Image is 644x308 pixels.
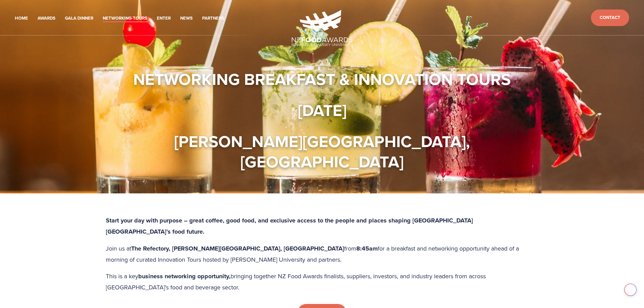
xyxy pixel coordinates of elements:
strong: [DATE] [298,98,347,122]
strong: business networking opportunity, [138,272,231,281]
a: Enter [157,15,171,22]
p: This is a key bringing together NZ Food Awards finalists, suppliers, investors, and industry lead... [106,271,539,292]
a: Contact [591,9,629,26]
strong: Networking Breakfast & Innovation Tours [133,67,511,91]
a: Home [15,15,28,22]
a: Awards [38,15,55,22]
a: Networking-Tours [103,15,147,22]
strong: The Refectory, [PERSON_NAME][GEOGRAPHIC_DATA], [GEOGRAPHIC_DATA] [131,244,344,253]
a: Partners [202,15,224,22]
strong: [PERSON_NAME][GEOGRAPHIC_DATA], [GEOGRAPHIC_DATA] [174,129,474,173]
strong: Start your day with purpose – great coffee, good food, and exclusive access to the people and pla... [106,216,475,236]
strong: 8:45am [356,244,378,253]
p: Join us at from for a breakfast and networking opportunity ahead of a morning of curated Innovati... [106,243,539,265]
a: Gala Dinner [65,15,93,22]
a: News [180,15,193,22]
